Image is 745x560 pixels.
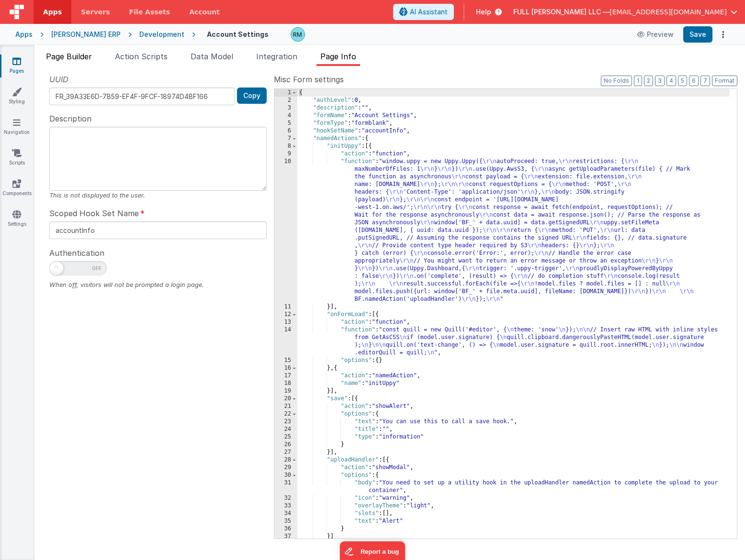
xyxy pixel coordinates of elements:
div: 35 [274,517,297,525]
div: 18 [274,380,297,387]
span: Servers [81,7,110,17]
div: 20 [274,395,297,403]
div: When off, visitors will not be prompted a login page. [49,280,267,289]
span: Misc Form settings [274,74,344,85]
div: 29 [274,464,297,472]
span: Description [49,113,91,124]
div: 26 [274,441,297,449]
div: 31 [274,479,297,494]
span: FULL [PERSON_NAME] LLC — [513,7,610,17]
div: 37 [274,533,297,540]
div: 11 [274,303,297,311]
div: [PERSON_NAME] ERP [51,30,121,39]
span: Apps [43,7,62,17]
div: 36 [274,525,297,533]
div: This is not displayed to the user. [49,191,267,200]
button: FULL [PERSON_NAME] LLC — [EMAIL_ADDRESS][DOMAIN_NAME] [513,7,737,17]
div: 16 [274,364,297,372]
span: Data Model [191,52,233,61]
span: Integration [256,52,297,61]
div: Development [139,30,184,39]
div: 28 [274,456,297,464]
button: 5 [678,76,687,86]
div: Apps [15,30,33,39]
div: 21 [274,403,297,410]
button: Format [712,76,737,86]
div: 8 [274,143,297,150]
div: 15 [274,357,297,364]
button: 1 [634,76,642,86]
div: 2 [274,97,297,104]
div: 23 [274,418,297,426]
button: Copy [237,88,267,104]
div: 4 [274,112,297,120]
h4: Account Settings [207,31,269,38]
div: 34 [274,510,297,517]
span: Page Info [320,52,356,61]
button: Options [716,28,730,41]
button: No Folds [601,76,632,86]
div: 25 [274,433,297,441]
button: 7 [700,76,710,86]
div: 12 [274,311,297,318]
img: b13c88abc1fc393ceceb84a58fc04ef4 [291,28,305,41]
div: 3 [274,104,297,112]
div: 1 [274,89,297,97]
div: 22 [274,410,297,418]
button: Save [683,26,712,43]
div: 10 [274,158,297,303]
div: 33 [274,502,297,510]
div: 13 [274,318,297,326]
div: 17 [274,372,297,380]
div: 27 [274,449,297,456]
span: AI Assistant [410,7,448,17]
button: Preview [632,27,679,42]
span: File Assets [129,7,170,17]
button: AI Assistant [393,4,454,20]
span: Help [476,7,491,17]
div: 5 [274,120,297,127]
button: 3 [655,76,665,86]
div: 32 [274,494,297,502]
span: UUID [49,74,68,85]
div: 30 [274,472,297,479]
button: 4 [666,76,676,86]
span: Scoped Hook Set Name [49,208,139,219]
div: 14 [274,326,297,357]
span: [EMAIL_ADDRESS][DOMAIN_NAME] [610,7,727,17]
span: Action Scripts [115,52,168,61]
div: 7 [274,135,297,143]
div: 19 [274,387,297,395]
button: 6 [689,76,699,86]
span: Authentication [49,247,104,259]
div: 9 [274,150,297,158]
div: 24 [274,426,297,433]
span: Page Builder [46,52,92,61]
div: 6 [274,127,297,135]
button: 2 [644,76,653,86]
